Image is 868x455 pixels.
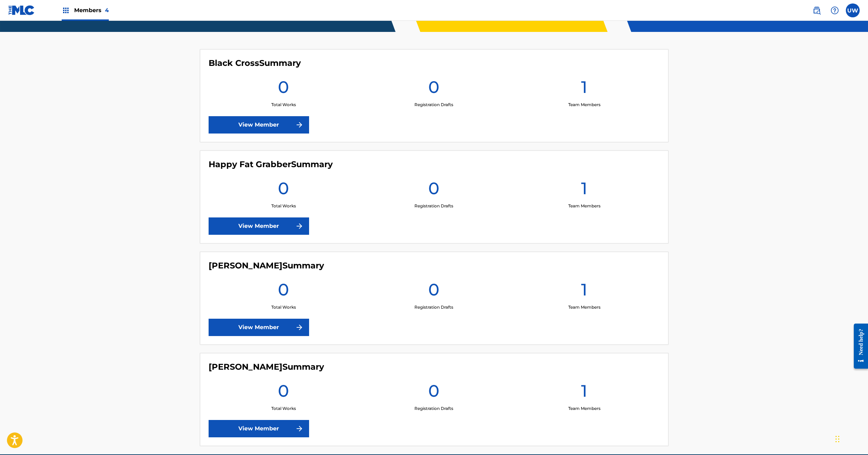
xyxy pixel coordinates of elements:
[209,116,309,134] a: View Member
[278,279,289,304] h1: 0
[209,319,309,336] a: View Member
[828,3,842,17] div: Help
[428,178,439,203] h1: 0
[414,203,453,209] p: Registration Drafts
[414,102,453,108] p: Registration Drafts
[568,102,600,108] p: Team Members
[581,279,587,304] h1: 1
[295,121,304,129] img: f7272a7cc735f4ea7f67.svg
[209,58,301,68] h4: Black Cross
[295,323,304,332] img: f7272a7cc735f4ea7f67.svg
[414,304,453,310] p: Registration Drafts
[568,203,600,209] p: Team Members
[271,102,296,108] p: Total Works
[209,260,324,271] h4: Ulrich Emanuel Wild
[581,178,587,203] h1: 1
[8,5,35,15] img: MLC Logo
[209,217,309,235] a: View Member
[295,424,304,433] img: f7272a7cc735f4ea7f67.svg
[209,420,309,437] a: View Member
[62,6,70,15] img: Top Rightsholders
[835,429,840,449] div: Drag
[271,405,296,412] p: Total Works
[278,77,289,102] h1: 0
[414,405,453,412] p: Registration Drafts
[581,77,587,102] h1: 1
[428,77,439,102] h1: 0
[568,405,600,412] p: Team Members
[833,422,868,455] iframe: Chat Widget
[271,203,296,209] p: Total Works
[105,7,109,14] span: 4
[428,279,439,304] h1: 0
[581,380,587,405] h1: 1
[813,6,821,15] img: search
[428,380,439,405] h1: 0
[295,222,304,230] img: f7272a7cc735f4ea7f67.svg
[831,6,839,15] img: help
[271,304,296,310] p: Total Works
[849,316,868,376] iframe: Resource Center
[278,380,289,405] h1: 0
[209,159,333,170] h4: Happy Fat Grabber
[74,6,109,14] span: Members
[846,3,860,17] div: User Menu
[209,362,324,372] h4: Ulrich Wild
[810,3,824,17] a: Public Search
[278,178,289,203] h1: 0
[568,304,600,310] p: Team Members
